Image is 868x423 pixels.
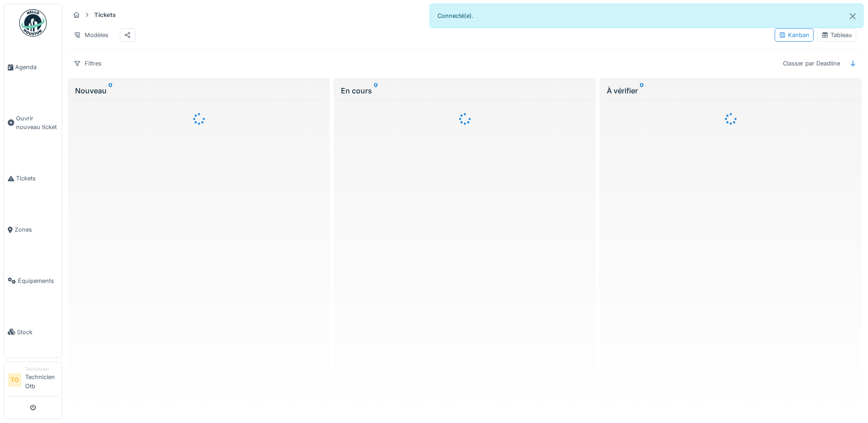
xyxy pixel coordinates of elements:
li: Technicien Otb [25,366,58,394]
span: Zones [15,225,58,234]
sup: 0 [374,85,378,96]
span: Tickets [16,174,58,183]
div: Tableau [821,31,852,39]
li: TO [8,373,22,387]
a: Ouvrir nouveau ticket [4,93,62,153]
div: En cours [341,85,588,96]
a: Tickets [4,153,62,204]
img: Badge_color-CXgf-gQk.svg [19,9,47,37]
div: Modèles [70,28,113,42]
div: À vérifier [607,85,854,96]
div: Filtres [70,57,106,70]
sup: 0 [108,85,113,96]
span: Stock [17,328,58,336]
div: Technicien [25,366,58,373]
a: Équipements [4,255,62,306]
a: Stock [4,306,62,358]
div: Classer par Deadline [779,57,844,70]
div: Nouveau [75,85,323,96]
a: Zones [4,204,62,255]
span: Agenda [15,63,58,71]
a: Agenda [4,42,62,93]
strong: Tickets [91,11,119,19]
span: Équipements [18,277,58,285]
sup: 0 [640,85,644,96]
span: Ouvrir nouveau ticket [16,114,58,131]
button: Close [842,4,863,28]
div: Connecté(e). [430,4,864,28]
a: TO TechnicienTechnicien Otb [8,366,58,396]
div: Kanban [779,31,809,39]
